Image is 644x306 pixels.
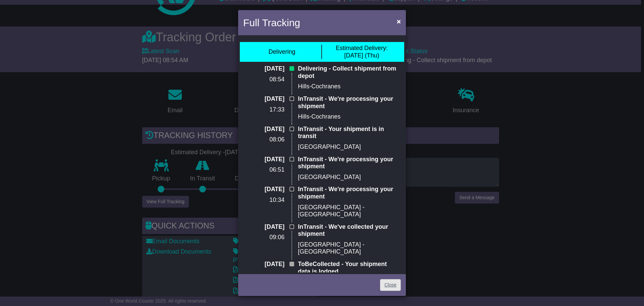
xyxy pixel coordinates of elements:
p: [GEOGRAPHIC_DATA] - [GEOGRAPHIC_DATA] [298,241,401,256]
p: Hills-Cochranes [298,83,401,90]
p: InTransit - We're processing your shipment [298,186,401,200]
a: Close [380,279,401,291]
p: [DATE] [243,65,284,73]
span: Estimated Delivery: [336,45,388,51]
button: Close [393,14,404,28]
p: 09:06 [243,234,284,241]
p: 06:51 [243,166,284,174]
p: [DATE] [243,156,284,163]
h4: Full Tracking [243,15,300,30]
p: ToBeCollected - Your shipment data is lodged [298,261,401,275]
p: 08:06 [243,136,284,143]
p: InTransit - We're processing your shipment [298,156,401,170]
p: [DATE] [243,223,284,231]
p: Hills-Cochranes [298,113,401,121]
p: 10:34 [243,196,284,204]
p: InTransit - Your shipment is in transit [298,126,401,140]
p: [DATE] [243,261,284,268]
p: InTransit - We're processing your shipment [298,95,401,110]
p: InTransit - We've collected your shipment [298,223,401,238]
p: 08:54 [243,76,284,83]
span: × [397,17,401,25]
p: 15:46 [243,271,284,279]
p: Delivering - Collect shipment from depot [298,65,401,80]
p: [DATE] [243,95,284,103]
div: Delivering [268,48,295,56]
p: [DATE] [243,126,284,133]
p: [GEOGRAPHIC_DATA] [298,143,401,151]
p: [GEOGRAPHIC_DATA] - [GEOGRAPHIC_DATA] [298,204,401,218]
p: [DATE] [243,186,284,193]
p: 17:33 [243,106,284,114]
p: [GEOGRAPHIC_DATA] [298,174,401,181]
div: [DATE] (Thu) [336,45,388,59]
